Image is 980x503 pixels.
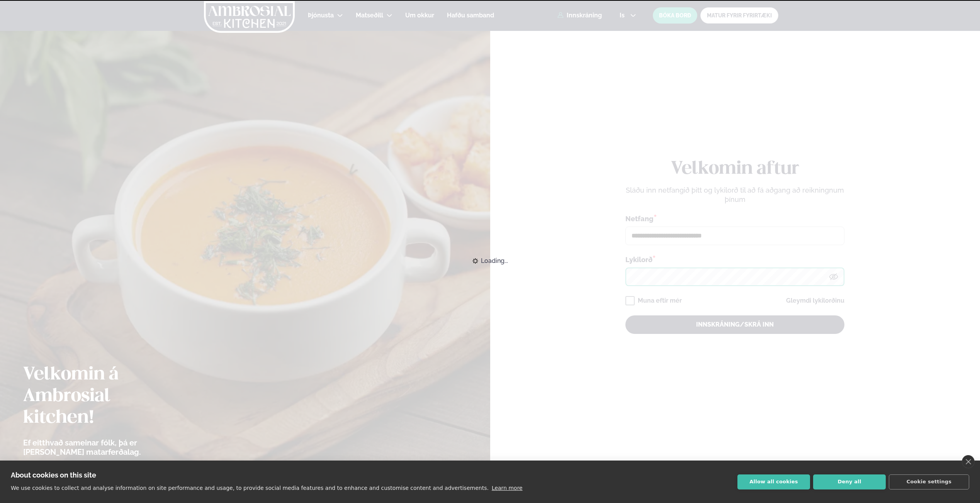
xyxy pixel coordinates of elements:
a: close [962,455,975,468]
span: Loading... [481,252,508,269]
button: Cookie settings [889,474,969,489]
button: Allow all cookies [737,474,810,489]
p: We use cookies to collect and analyse information on site performance and usage, to provide socia... [11,485,489,491]
strong: About cookies on this site [11,471,96,479]
button: Deny all [813,474,886,489]
a: Learn more [492,485,523,491]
